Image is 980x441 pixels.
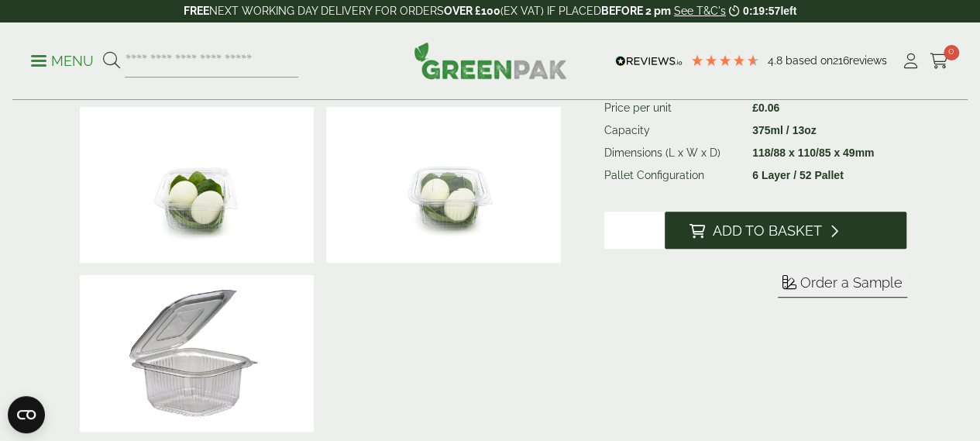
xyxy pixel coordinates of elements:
[833,54,849,67] span: 216
[674,5,726,17] a: See T&C's
[414,42,567,79] img: GreenPak Supplies
[80,107,315,264] img: 375ml Square Hinged Salad Container Open V2
[31,52,94,71] p: Menu
[598,164,746,187] td: Pallet Configuration
[752,124,817,136] strong: 375ml / 13oz
[326,107,561,264] img: 375ml Square Hinged Salad Container Closed V2
[849,54,887,67] span: reviews
[778,274,907,298] button: Order a Sample
[743,5,780,17] span: 0:19:57
[752,169,844,181] strong: 6 Layer / 52 Pallet
[800,274,903,291] span: Order a Sample
[752,146,874,159] strong: 118/88 x 110/85 x 49mm
[444,5,500,17] strong: OVER £100
[184,5,209,17] strong: FREE
[665,212,907,249] button: Add to Basket
[786,54,833,67] span: Based on
[768,54,786,67] span: 4.8
[80,275,315,432] img: 375ml Square Hinged Lid Salad Container Full Case Of 0
[752,102,779,114] bdi: 0.06
[31,52,94,67] a: Menu
[690,53,760,67] div: 4.79 Stars
[601,5,671,17] strong: BEFORE 2 pm
[598,97,746,119] td: Price per unit
[8,396,45,433] button: Open CMP widget
[752,102,758,114] span: £
[930,50,949,73] a: 0
[615,56,683,67] img: REVIEWS.io
[598,142,746,164] td: Dimensions (L x W x D)
[944,45,959,60] span: 0
[930,53,949,69] i: Cart
[901,53,920,69] i: My Account
[780,5,796,17] span: left
[598,119,746,142] td: Capacity
[713,222,822,239] span: Add to Basket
